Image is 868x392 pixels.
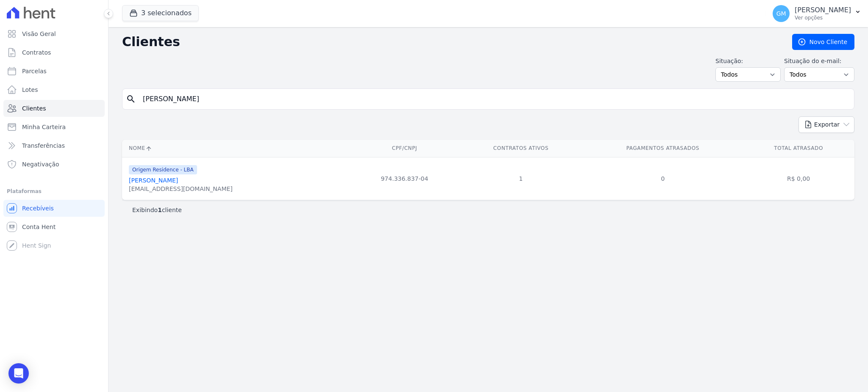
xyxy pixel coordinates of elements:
a: Recebíveis [3,200,105,217]
button: GM [PERSON_NAME] Ver opções [766,2,868,25]
a: Negativação [3,156,105,173]
td: 1 [459,157,583,200]
a: Minha Carteira [3,119,105,135]
span: Transferências [22,141,65,150]
a: Lotes [3,81,105,98]
div: [EMAIL_ADDRESS][DOMAIN_NAME] [129,185,233,193]
span: GM [776,11,786,17]
p: [PERSON_NAME] [795,6,851,14]
div: Open Intercom Messenger [8,363,29,384]
th: CPF/CNPJ [350,140,459,157]
a: Parcelas [3,63,105,80]
span: Origem Residence - LBA [129,165,197,174]
p: Ver opções [795,14,851,21]
span: Parcelas [22,67,47,75]
div: Plataformas [7,186,101,196]
label: Situação do e-mail: [784,57,854,66]
td: 0 [583,157,743,200]
input: Buscar por nome, CPF ou e-mail [138,91,851,108]
a: Contratos [3,44,105,61]
th: Total Atrasado [743,140,854,157]
a: Transferências [3,137,105,154]
a: Visão Geral [3,25,105,42]
h2: Clientes [122,34,779,50]
th: Nome [122,140,350,157]
span: Visão Geral [22,30,56,38]
p: Exibindo cliente [132,206,182,214]
a: [PERSON_NAME] [129,177,178,184]
span: Recebíveis [22,204,54,213]
a: Conta Hent [3,218,105,235]
th: Pagamentos Atrasados [583,140,743,157]
a: Clientes [3,100,105,117]
span: Lotes [22,86,38,94]
span: Conta Hent [22,223,56,231]
i: search [126,94,136,104]
label: Situação: [715,57,781,66]
td: 974.336.837-04 [350,157,459,200]
span: Clientes [22,104,46,113]
b: 1 [158,207,162,213]
th: Contratos Ativos [459,140,583,157]
span: Contratos [22,48,51,57]
a: Novo Cliente [792,34,854,50]
button: 3 selecionados [122,5,199,21]
span: Negativação [22,160,59,168]
button: Exportar [798,116,854,133]
span: Minha Carteira [22,123,66,131]
td: R$ 0,00 [743,157,854,200]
